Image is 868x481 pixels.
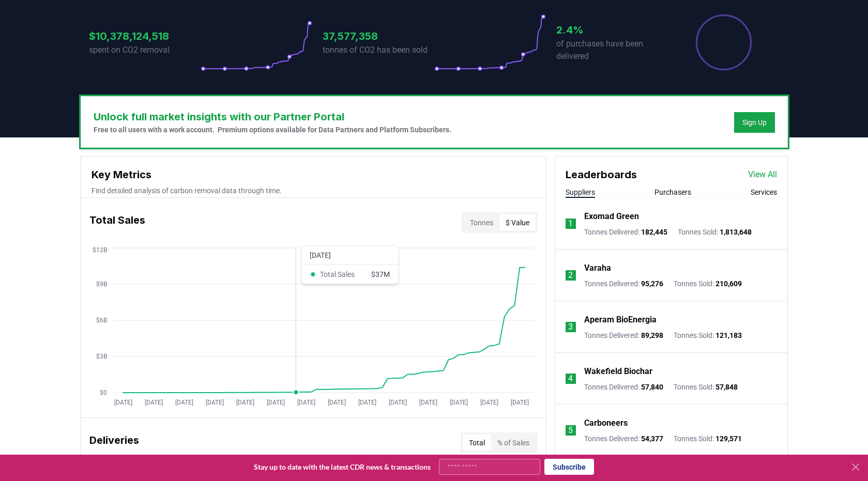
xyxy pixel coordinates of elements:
[388,399,406,406] tspan: [DATE]
[464,214,499,231] button: Tonnes
[742,117,767,128] a: Sign Up
[584,210,639,223] a: Exomad Green
[94,125,451,135] p: Free to all users with a work account. Premium options available for Data Partners and Platform S...
[584,417,628,429] a: Carboneers
[566,167,637,182] h3: Leaderboards
[715,435,742,443] span: 129,571
[641,228,667,236] span: 182,445
[94,109,451,125] h3: Unlock full market insights with our Partner Portal
[584,227,667,237] p: Tonnes Delivered :
[584,365,652,378] a: Wakefield Biochar
[89,432,139,453] h3: Deliveries
[297,399,315,406] tspan: [DATE]
[751,187,777,197] button: Services
[715,331,742,339] span: 121,183
[584,433,663,444] p: Tonnes Delivered :
[205,399,223,406] tspan: [DATE]
[584,262,611,274] a: Varaha
[499,214,536,231] button: $ Value
[463,435,491,451] button: Total
[641,331,663,339] span: 89,298
[96,353,107,360] tspan: $3B
[175,399,193,406] tspan: [DATE]
[323,28,434,44] h3: 37,577,358
[266,399,284,406] tspan: [DATE]
[695,13,753,71] div: Percentage of sales delivered
[419,399,437,406] tspan: [DATE]
[568,373,573,385] p: 4
[92,167,536,182] h3: Key Metrics
[678,227,752,237] p: Tonnes Sold :
[584,382,663,392] p: Tonnes Delivered :
[674,433,742,444] p: Tonnes Sold :
[568,218,573,230] p: 1
[89,44,201,56] p: spent on CO2 removal
[748,168,777,181] a: View All
[734,112,775,133] button: Sign Up
[584,314,657,326] a: Aperam BioEnergia
[327,399,345,406] tspan: [DATE]
[480,399,498,406] tspan: [DATE]
[674,330,742,340] p: Tonnes Sold :
[449,399,467,406] tspan: [DATE]
[114,399,132,406] tspan: [DATE]
[89,212,145,233] h3: Total Sales
[568,424,573,437] p: 5
[92,185,536,196] p: Find detailed analysis of carbon removal data through time.
[566,187,595,197] button: Suppliers
[674,382,738,392] p: Tonnes Sold :
[568,269,573,282] p: 2
[89,28,201,44] h3: $10,378,124,518
[144,399,162,406] tspan: [DATE]
[236,399,254,406] tspan: [DATE]
[96,317,107,324] tspan: $6B
[654,187,691,197] button: Purchasers
[641,383,663,391] span: 57,840
[491,435,536,451] button: % of Sales
[568,321,573,333] p: 3
[674,278,742,289] p: Tonnes Sold :
[715,383,738,391] span: 57,848
[358,399,376,406] tspan: [DATE]
[323,44,434,56] p: tonnes of CO2 has been sold
[584,278,663,289] p: Tonnes Delivered :
[556,38,668,63] p: of purchases have been delivered
[510,399,528,406] tspan: [DATE]
[100,389,107,396] tspan: $0
[720,228,752,236] span: 1,813,648
[584,330,663,340] p: Tonnes Delivered :
[641,280,663,288] span: 95,276
[641,435,663,443] span: 54,377
[556,22,668,38] h3: 2.4%
[715,280,742,288] span: 210,609
[96,281,107,288] tspan: $9B
[93,246,107,254] tspan: $12B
